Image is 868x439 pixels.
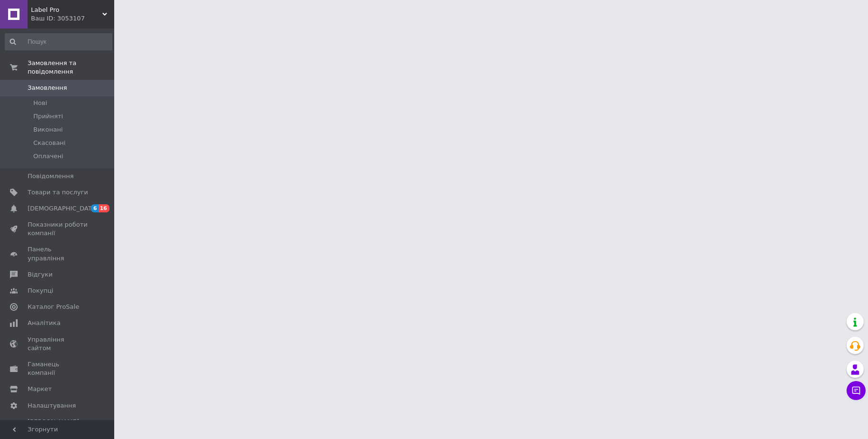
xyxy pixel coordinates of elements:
[28,84,67,92] span: Замовлення
[28,319,60,327] span: Аналітика
[847,381,866,400] button: Чат з покупцем
[33,152,63,161] span: Оплачені
[28,303,79,311] span: Каталог ProSale
[5,33,112,50] input: Пошук
[28,245,88,262] span: Панель управління
[28,385,52,393] span: Маркет
[28,188,88,197] span: Товари та послуги
[31,14,114,23] div: Ваш ID: 3053107
[28,172,74,181] span: Повідомлення
[31,6,102,14] span: Label Pro
[28,335,88,353] span: Управління сайтом
[91,204,99,212] span: 6
[28,270,52,279] span: Відгуки
[33,139,66,147] span: Скасовані
[33,112,63,121] span: Прийняті
[28,59,114,76] span: Замовлення та повідомлення
[28,401,76,410] span: Налаштування
[28,360,88,377] span: Гаманець компанії
[33,125,63,134] span: Виконані
[28,204,98,213] span: [DEMOGRAPHIC_DATA]
[28,220,88,238] span: Показники роботи компанії
[28,286,53,295] span: Покупці
[33,99,47,107] span: Нові
[99,204,109,212] span: 16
